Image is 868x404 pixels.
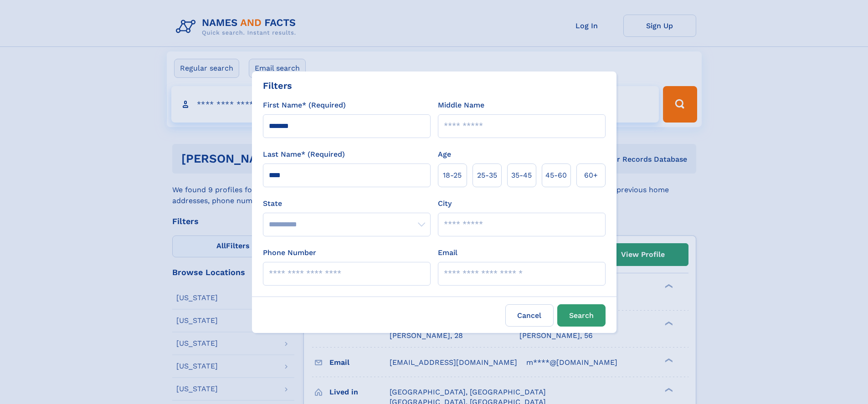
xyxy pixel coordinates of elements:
label: Phone Number [263,247,316,258]
span: 25‑35 [477,170,497,181]
label: Cancel [505,304,554,327]
button: Search [557,304,606,327]
span: 35‑45 [511,170,532,181]
label: Email [438,247,457,258]
span: 18‑25 [443,170,462,181]
div: Filters [263,79,292,92]
label: First Name* (Required) [263,100,346,111]
span: 45‑60 [545,170,567,181]
label: Middle Name [438,100,484,111]
span: 60+ [584,170,598,181]
label: Age [438,149,451,160]
label: City [438,198,452,209]
label: Last Name* (Required) [263,149,345,160]
label: State [263,198,431,209]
